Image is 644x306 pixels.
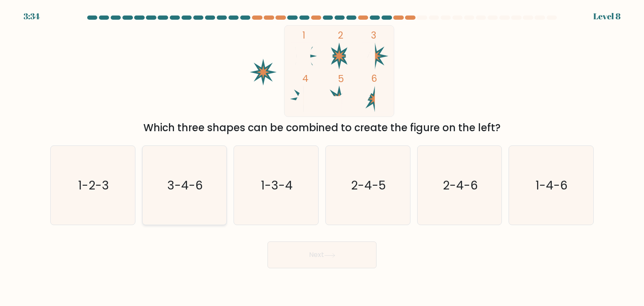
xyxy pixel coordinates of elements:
[443,177,478,194] text: 2-4-6
[302,72,309,85] tspan: 4
[351,177,386,194] text: 2-4-5
[167,177,203,194] text: 3-4-6
[338,29,343,42] tspan: 2
[371,29,376,42] tspan: 3
[593,10,621,23] div: Level 8
[261,177,293,194] text: 1-3-4
[338,72,344,86] tspan: 5
[302,29,305,42] tspan: 1
[371,72,377,85] tspan: 6
[23,10,40,23] div: 3:34
[536,177,568,194] text: 1-4-6
[78,177,109,194] text: 1-2-3
[267,241,377,268] button: Next
[55,120,589,135] div: Which three shapes can be combined to create the figure on the left?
